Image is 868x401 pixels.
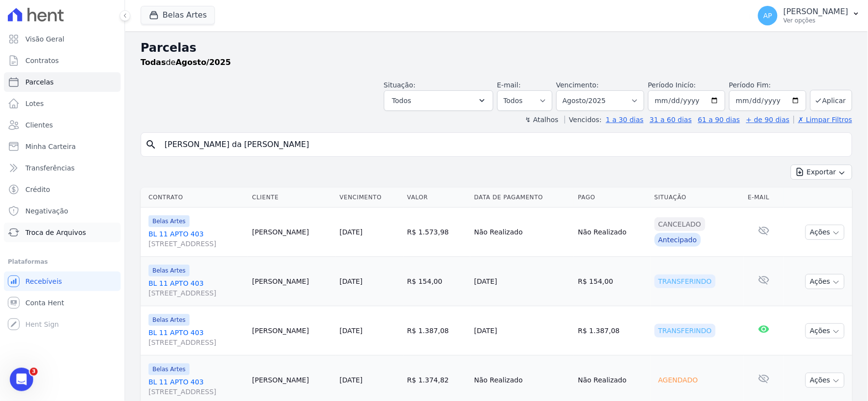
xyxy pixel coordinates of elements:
[403,188,470,208] th: Valor
[148,314,190,326] span: Belas Artes
[565,116,602,124] label: Vencidos:
[805,373,845,388] button: Ações
[783,17,848,24] p: Ver opções
[384,81,416,89] label: Situação:
[655,373,702,387] div: Agendado
[10,368,33,391] iframe: Intercom live chat
[4,293,121,313] a: Conta Hent
[141,58,166,67] strong: Todas
[403,306,470,356] td: R$ 1.387,08
[791,165,852,180] button: Exportar
[25,276,62,286] span: Recebíveis
[810,90,852,111] button: Aplicar
[339,228,362,236] a: [DATE]
[655,324,716,338] div: Transferindo
[392,95,411,106] span: Todos
[470,188,574,208] th: Data de Pagamento
[25,206,68,216] span: Negativação
[783,7,848,17] p: [PERSON_NAME]
[403,208,470,257] td: R$ 1.573,98
[141,39,852,57] h2: Parcelas
[25,99,44,108] span: Lotes
[25,34,64,44] span: Visão Geral
[746,116,790,124] a: + de 90 dias
[729,80,806,90] label: Período Fim:
[176,58,231,67] strong: Agosto/2025
[248,306,336,356] td: [PERSON_NAME]
[470,257,574,306] td: [DATE]
[470,208,574,257] td: Não Realizado
[655,274,716,288] div: Transferindo
[648,81,696,89] label: Período Inicío:
[574,188,650,208] th: Pago
[794,116,852,124] a: ✗ Limpar Filtros
[339,327,362,335] a: [DATE]
[148,377,244,397] a: BL 11 APTO 403[STREET_ADDRESS]
[141,6,215,24] button: Belas Artes
[339,277,362,285] a: [DATE]
[497,81,521,89] label: E-mail:
[25,163,75,173] span: Transferências
[25,298,64,308] span: Conta Hent
[556,81,599,89] label: Vencimento:
[141,188,248,208] th: Contrato
[744,188,784,208] th: E-mail
[148,328,244,347] a: BL 11 APTO 403[STREET_ADDRESS]
[606,116,644,124] a: 1 a 30 dias
[248,208,336,257] td: [PERSON_NAME]
[698,116,740,124] a: 61 a 90 dias
[25,142,76,151] span: Minha Carteira
[148,278,244,298] a: BL 11 APTO 403[STREET_ADDRESS]
[148,387,244,397] span: [STREET_ADDRESS]
[4,201,121,221] a: Negativação
[148,265,190,276] span: Belas Artes
[145,139,157,150] i: search
[148,288,244,298] span: [STREET_ADDRESS]
[750,2,868,29] button: AP [PERSON_NAME] Ver opções
[525,116,558,124] label: ↯ Atalhos
[148,363,190,375] span: Belas Artes
[25,56,59,65] span: Contratos
[4,137,121,156] a: Minha Carteira
[25,77,54,87] span: Parcelas
[4,223,121,242] a: Troca de Arquivos
[805,274,845,289] button: Ações
[4,51,121,70] a: Contratos
[148,229,244,249] a: BL 11 APTO 403[STREET_ADDRESS]
[25,185,50,194] span: Crédito
[4,72,121,92] a: Parcelas
[4,29,121,49] a: Visão Geral
[148,215,190,227] span: Belas Artes
[470,306,574,356] td: [DATE]
[30,368,38,376] span: 3
[763,12,772,19] span: AP
[403,257,470,306] td: R$ 154,00
[651,188,744,208] th: Situação
[805,323,845,338] button: Ações
[384,90,493,111] button: Todos
[4,94,121,113] a: Lotes
[141,57,231,68] p: de
[159,135,848,154] input: Buscar por nome do lote ou do cliente
[339,376,362,384] a: [DATE]
[650,116,692,124] a: 31 a 60 dias
[574,208,650,257] td: Não Realizado
[248,257,336,306] td: [PERSON_NAME]
[8,256,117,268] div: Plataformas
[248,188,336,208] th: Cliente
[574,257,650,306] td: R$ 154,00
[4,115,121,135] a: Clientes
[4,158,121,178] a: Transferências
[148,239,244,249] span: [STREET_ADDRESS]
[148,338,244,347] span: [STREET_ADDRESS]
[655,217,705,231] div: Cancelado
[4,272,121,291] a: Recebíveis
[25,120,53,130] span: Clientes
[805,225,845,240] button: Ações
[336,188,403,208] th: Vencimento
[574,306,650,356] td: R$ 1.387,08
[25,228,86,237] span: Troca de Arquivos
[4,180,121,199] a: Crédito
[655,233,701,247] div: Antecipado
